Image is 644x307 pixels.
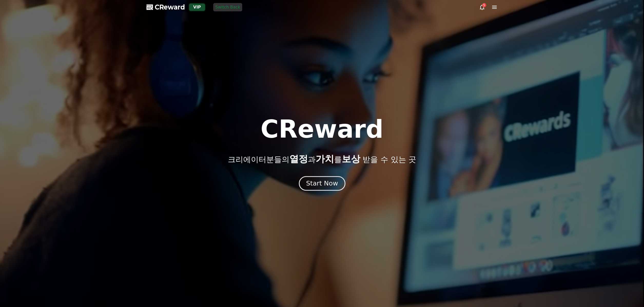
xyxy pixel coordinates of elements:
span: CReward [155,3,185,11]
div: 5 [482,3,486,7]
div: VIP [189,4,205,11]
h1: CReward [260,117,383,142]
span: 열정 [289,154,308,164]
div: Start Now [306,179,338,188]
button: Start Now [299,176,345,191]
a: 5 [479,4,485,10]
button: Switch Back [213,3,242,11]
p: 크리에이터분들의 과 를 받을 수 있는 곳 [228,154,416,164]
a: Start Now [300,182,344,187]
a: CReward [147,3,185,11]
span: 보상 [342,154,360,164]
span: 가치 [316,154,334,164]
